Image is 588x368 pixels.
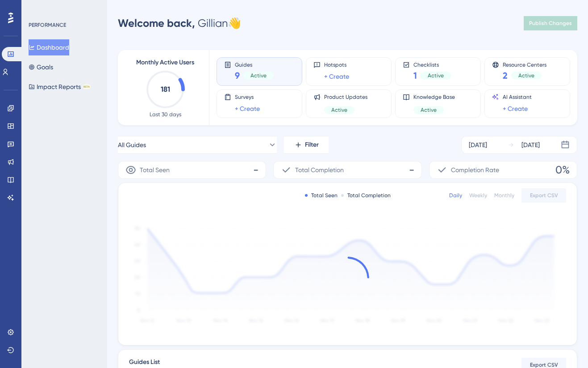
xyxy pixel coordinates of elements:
[118,16,241,30] div: Gillian 👋
[530,192,558,199] span: Export CSV
[413,93,455,101] span: Knowledge Base
[235,93,260,101] span: Surveys
[284,136,329,154] button: Filter
[140,165,170,175] span: Total Seen
[421,106,437,114] span: Active
[503,61,546,68] span: Resource Centers
[469,192,487,199] div: Weekly
[29,79,91,95] button: Impact ReportsBETA
[29,39,69,55] button: Dashboard
[235,61,274,68] span: Guides
[136,57,194,68] span: Monthly Active Users
[305,140,319,150] span: Filter
[118,17,195,30] span: Welcome back,
[524,16,577,30] button: Publish Changes
[253,163,259,177] span: -
[521,188,566,203] button: Export CSV
[409,163,414,177] span: -
[555,163,570,177] span: 0%
[305,192,338,199] div: Total Seen
[494,192,514,199] div: Monthly
[469,140,487,150] div: [DATE]
[150,111,181,118] span: Last 30 days
[503,69,508,82] span: 2
[449,192,462,199] div: Daily
[518,72,534,79] span: Active
[521,140,540,150] div: [DATE]
[29,21,66,29] div: PERFORMANCE
[235,103,260,114] a: + Create
[83,85,91,89] div: BETA
[503,103,528,114] a: + Create
[118,136,277,154] button: All Guides
[324,71,349,82] a: + Create
[529,20,572,27] span: Publish Changes
[324,61,349,68] span: Hotspots
[235,69,240,82] span: 9
[331,106,347,114] span: Active
[428,72,444,79] span: Active
[324,93,367,101] span: Product Updates
[250,72,267,79] span: Active
[295,165,344,175] span: Total Completion
[451,165,499,175] span: Completion Rate
[161,85,170,93] text: 181
[341,192,391,199] div: Total Completion
[29,59,53,75] button: Goals
[413,69,417,82] span: 1
[413,61,451,68] span: Checklists
[503,93,532,101] span: AI Assistant
[118,140,146,150] span: All Guides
